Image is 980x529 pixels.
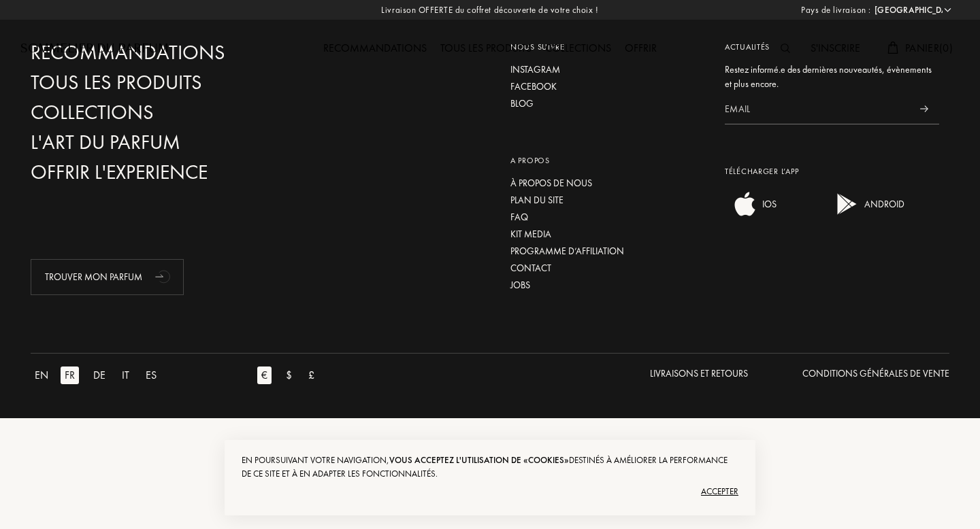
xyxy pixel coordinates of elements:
a: Conditions Générales de Vente [802,366,949,384]
a: ES [142,366,169,384]
a: Jobs [510,278,704,292]
a: Recommandations [316,41,434,55]
img: android app [834,190,861,218]
div: ANDROID [861,190,904,218]
a: DE [89,366,118,384]
div: € [257,366,272,384]
div: Collections [538,40,618,58]
div: IT [118,366,133,384]
a: Facebook [510,80,704,94]
div: Trouver mon parfum [31,259,184,295]
img: news_send.svg [919,105,928,112]
a: $ [282,366,304,384]
a: FAQ [510,210,704,224]
a: FR [61,366,89,384]
div: £ [304,366,318,384]
div: Télécharger L’app [725,165,939,177]
div: Tous les produits [434,40,538,58]
div: EN [31,366,52,384]
img: ios app [732,190,759,218]
a: Collections [538,41,618,55]
div: DE [89,366,110,384]
div: FR [61,366,79,384]
a: Offrir l'experience [31,160,323,184]
a: S'inscrire [804,41,867,55]
a: Kit media [510,227,704,241]
div: Accepter [242,481,738,502]
a: ios appIOS [725,208,777,220]
div: En poursuivant votre navigation, destinés à améliorer la performance de ce site et à en adapter l... [242,454,738,481]
a: android appANDROID [827,208,904,220]
a: Programme d’affiliation [510,244,704,258]
div: IOS [759,190,777,218]
a: Collections [31,101,323,124]
div: Offrir [618,40,664,58]
a: À propos de nous [510,176,704,190]
a: IT [118,366,142,384]
img: cart.svg [887,41,898,54]
div: Conditions Générales de Vente [802,366,949,381]
div: Restez informé.e des dernières nouveautés, évènements et plus encore. [725,63,939,91]
span: Pays de livraison : [801,3,871,17]
div: animation [150,262,178,290]
div: Recommandations [316,40,434,58]
a: Plan du site [510,193,704,207]
img: search_icn.svg [781,44,790,53]
div: A propos [510,154,704,167]
div: S'inscrire [804,40,867,58]
a: Blog [510,97,704,111]
input: Email [725,94,909,124]
div: Livraisons et Retours [650,366,748,381]
a: € [257,366,282,384]
a: £ [304,366,327,384]
span: vous acceptez l'utilisation de «cookies» [389,454,569,466]
a: EN [31,366,61,384]
span: Panier ( 0 ) [905,41,953,55]
a: Contact [510,261,704,275]
div: $ [282,366,296,384]
div: ES [142,366,161,384]
a: Livraisons et Retours [650,366,748,384]
a: Offrir [618,41,664,55]
a: Tous les produits [31,71,323,95]
a: Tous les produits [434,41,538,55]
a: Sommelier du Parfum [20,41,169,57]
a: L'Art du Parfum [31,131,323,154]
